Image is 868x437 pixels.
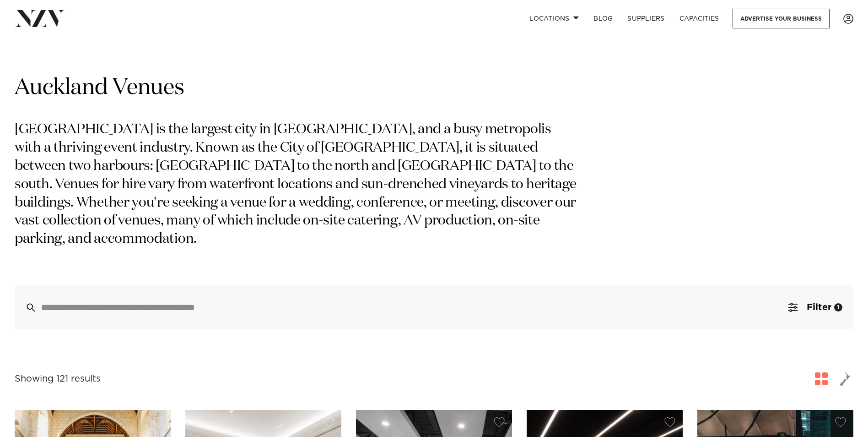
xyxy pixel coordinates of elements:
[807,303,831,312] span: Filter
[777,285,853,329] button: Filter1
[15,372,101,386] div: Showing 121 results
[522,9,586,28] a: Locations
[834,303,842,311] div: 1
[672,9,727,28] a: Capacities
[733,9,830,28] a: Advertise your business
[586,9,620,28] a: BLOG
[15,74,853,103] h1: Auckland Venues
[620,9,672,28] a: SUPPLIERS
[15,121,580,249] p: [GEOGRAPHIC_DATA] is the largest city in [GEOGRAPHIC_DATA], and a busy metropolis with a thriving...
[15,10,65,27] img: nzv-logo.png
